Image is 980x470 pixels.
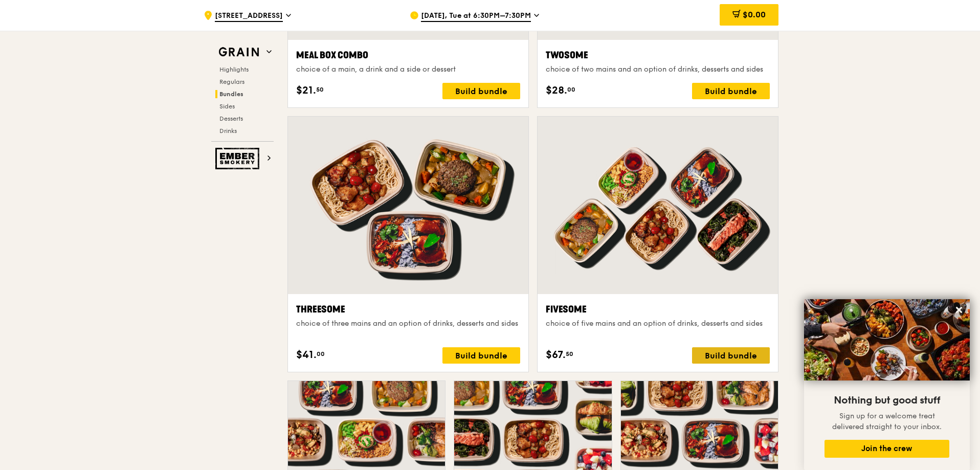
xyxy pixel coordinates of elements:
[421,11,531,22] span: [DATE], Tue at 6:30PM–7:30PM
[692,347,770,364] div: Build bundle
[296,48,520,62] div: Meal Box Combo
[692,83,770,99] div: Build bundle
[219,127,237,135] span: Drinks
[219,66,249,73] span: Highlights
[296,319,520,329] div: choice of three mains and an option of drinks, desserts and sides
[296,347,317,363] span: $41.
[316,85,324,94] span: 50
[219,78,244,85] span: Regulars
[951,302,967,318] button: Close
[215,148,262,169] img: Ember Smokery web logo
[215,11,283,22] span: [STREET_ADDRESS]
[215,43,262,61] img: Grain web logo
[566,350,573,358] span: 50
[546,302,770,317] div: Fivesome
[442,83,520,99] div: Build bundle
[296,302,520,317] div: Threesome
[219,115,243,122] span: Desserts
[546,83,567,98] span: $28.
[743,10,766,19] span: $0.00
[546,48,770,62] div: Twosome
[219,103,235,110] span: Sides
[442,347,520,364] div: Build bundle
[834,394,940,407] span: Nothing but good stuff
[296,64,520,75] div: choice of a main, a drink and a side or dessert
[546,319,770,329] div: choice of five mains and an option of drinks, desserts and sides
[825,440,949,458] button: Join the crew
[804,299,970,381] img: DSC07876-Edit02-Large.jpeg
[219,91,243,98] span: Bundles
[546,347,566,363] span: $67.
[296,83,316,98] span: $21.
[567,85,575,94] span: 00
[546,64,770,75] div: choice of two mains and an option of drinks, desserts and sides
[317,350,325,358] span: 00
[832,412,942,431] span: Sign up for a welcome treat delivered straight to your inbox.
